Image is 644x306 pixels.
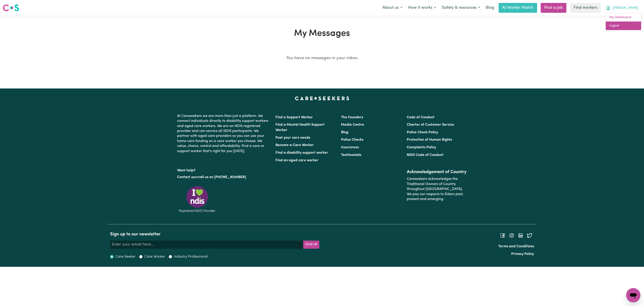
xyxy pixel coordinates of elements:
[3,3,19,13] a: Careseekers logo
[3,4,19,12] img: Careseekers logo
[407,169,467,175] h2: Acknowledgement of Country
[341,123,364,127] a: Media Centre
[177,166,270,173] p: Want help?
[499,3,537,13] a: AI Worker Match
[606,13,641,22] a: My Dashboard
[177,173,270,181] p: or
[177,112,270,155] p: At Careseekers we are more than just a platform. We connect individuals directly to disability su...
[275,136,310,140] a: Post your care needs
[110,28,534,39] h1: My Messages
[275,151,328,155] a: Find a disability support worker
[198,175,246,179] a: call us on [PHONE_NUMBER]
[407,123,454,127] a: Charter of Customer Service
[407,175,467,203] p: Careseekers acknowledges the Traditional Owners of Country throughout [GEOGRAPHIC_DATA]. We pay o...
[407,131,438,134] a: Police Check Policy
[341,146,359,149] a: Insurances
[115,254,136,259] label: Care Seeker
[509,234,514,237] a: Follow Careseekers on Instagram
[570,3,601,13] a: Find workers
[407,153,443,157] a: NDIS Code of Conduct
[174,254,208,259] label: Industry Professional
[500,234,505,237] a: Follow Careseekers on Facebook
[405,3,439,13] button: How it works
[407,146,436,149] a: Complaints Policy
[295,97,349,100] a: Careseekers home page
[341,131,348,134] a: Blog
[341,138,363,142] a: Police Checks
[498,245,534,248] a: Terms and Conditions
[110,232,319,237] h2: Sign up to our newsletter
[606,13,641,30] div: My Account
[379,3,405,13] button: About us
[439,3,483,13] button: Safety & resources
[518,234,523,237] a: Follow Careseekers on LinkedIn
[275,159,318,162] a: Find an aged care worker
[286,56,358,60] em: You have no messages in your inbox.
[177,175,195,179] a: Contact us
[626,288,640,302] iframe: Button to launch messaging window, conversation in progress
[341,116,363,119] a: The Founders
[407,116,434,119] a: Code of Conduct
[407,138,452,142] a: Protection of Human Rights
[527,234,532,237] a: Follow Careseekers on Twitter
[275,143,314,147] a: Become a Care Worker
[613,6,638,11] span: [PERSON_NAME]
[144,254,165,259] label: Care Worker
[275,116,313,119] a: Find a Support Worker
[303,241,319,249] button: Subscribe
[483,3,497,13] a: Blog
[110,241,303,249] input: Enter your email here...
[275,123,325,132] a: Find a Mental Health Support Worker
[603,3,641,13] button: My Account
[177,185,217,213] img: Registered NDIS provider
[541,3,566,13] a: Post a job
[511,252,534,256] a: Privacy Policy
[341,153,361,157] a: Testimonials
[606,22,641,30] a: Logout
